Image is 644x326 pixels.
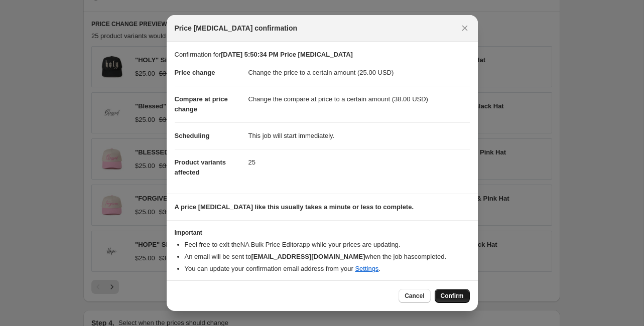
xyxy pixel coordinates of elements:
span: Compare at price change [175,95,228,113]
dd: 25 [248,149,470,176]
span: Cancel [405,292,424,300]
dd: Change the compare at price to a certain amount (38.00 USD) [248,86,470,112]
button: Confirm [435,289,470,303]
p: Confirmation for [175,50,470,60]
dd: Change the price to a certain amount (25.00 USD) [248,60,470,86]
li: You can update your confirmation email address from your . [185,264,470,274]
span: Scheduling [175,132,210,139]
span: Price change [175,69,215,76]
b: [DATE] 5:50:34 PM Price [MEDICAL_DATA] [221,51,353,58]
b: A price [MEDICAL_DATA] like this usually takes a minute or less to complete. [175,203,414,211]
li: Feel free to exit the NA Bulk Price Editor app while your prices are updating. [185,240,470,250]
span: Confirm [441,292,464,300]
h3: Important [175,229,470,237]
button: Cancel [399,289,430,303]
b: [EMAIL_ADDRESS][DOMAIN_NAME] [251,253,365,260]
span: Price [MEDICAL_DATA] confirmation [175,23,298,33]
dd: This job will start immediately. [248,122,470,149]
button: Close [458,21,472,35]
span: Product variants affected [175,158,226,176]
a: Settings [355,265,378,272]
li: An email will be sent to when the job has completed . [185,252,470,262]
